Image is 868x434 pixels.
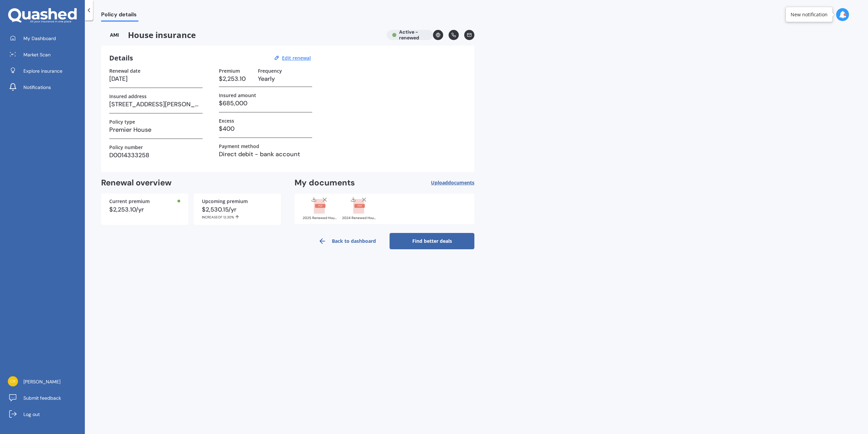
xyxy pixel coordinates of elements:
label: Policy type [109,119,135,125]
h3: [DATE] [109,74,203,84]
h3: $2,253.10 [219,74,252,84]
span: Log out [23,411,40,418]
a: Find better deals [390,233,474,249]
span: Explore insurance [23,68,62,74]
div: Current premium [109,199,180,204]
span: My Dashboard [23,35,56,42]
div: $2,530.15/yr [202,206,273,219]
a: My Dashboard [5,32,85,45]
label: Premium [219,68,240,74]
label: Excess [219,118,234,124]
label: Frequency [258,68,282,74]
h3: $400 [219,124,312,134]
label: Renewal date [109,68,140,74]
a: [PERSON_NAME] [5,375,85,388]
label: Policy number [109,144,143,150]
h2: Renewal overview [101,178,281,188]
div: Upcoming premium [202,199,273,204]
span: documents [448,179,474,186]
label: Insured amount [219,92,256,98]
span: Notifications [23,84,51,91]
u: Edit renewal [282,55,311,61]
label: Payment method [219,143,259,149]
img: 56de81fa24b3e5dda89ce6b029cc242f [8,376,18,386]
label: Insured address [109,93,147,99]
h3: Yearly [258,74,312,84]
span: 12.30% [223,215,234,219]
span: INCREASE OF [202,215,223,219]
a: Submit feedback [5,391,85,405]
a: Notifications [5,80,85,94]
div: 2025 Renewed House Policy Correspondence - D0014333258.pdf [303,216,337,220]
div: New notification [791,11,828,18]
h3: Details [109,54,133,62]
h2: My documents [295,178,355,188]
span: [PERSON_NAME] [23,378,60,385]
button: Edit renewal [280,55,313,61]
div: 2024 Renewed House Policy Correspondence - D0014333258.pdf [342,216,376,220]
h3: $685,000 [219,98,312,108]
span: House insurance [101,30,381,40]
span: Upload [431,180,474,185]
a: Back to dashboard [305,233,390,249]
span: Submit feedback [23,395,61,401]
img: AMI-text-1.webp [101,30,128,40]
a: Explore insurance [5,64,85,78]
h3: Direct debit - bank account [219,149,312,159]
button: Uploaddocuments [431,178,474,188]
h3: Premier House [109,125,203,135]
span: Market Scan [23,51,51,58]
a: Market Scan [5,48,85,61]
span: Policy details [101,11,138,20]
h3: [STREET_ADDRESS][PERSON_NAME] [109,99,203,109]
h3: D0014333258 [109,150,203,160]
a: Log out [5,408,85,421]
div: $2,253.10/yr [109,206,180,213]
